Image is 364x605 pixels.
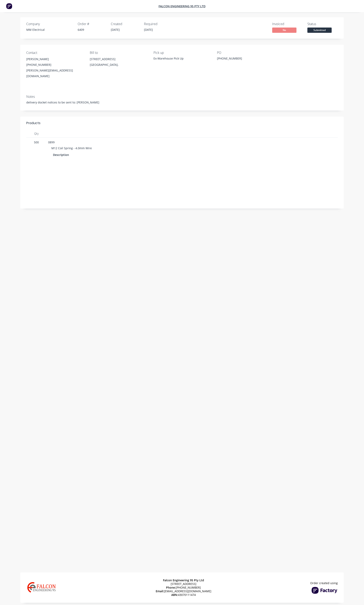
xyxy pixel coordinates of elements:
div: MM Electrical [26,28,73,32]
img: Factory [6,3,12,9]
div: Bill to [90,51,147,55]
div: PO [217,51,274,55]
div: Notes [26,95,338,99]
span: Submitted [307,28,332,33]
div: [PHONE_NUMBER] [26,62,83,68]
div: Contact [26,51,83,55]
div: Status [307,22,338,26]
span: ABN: [171,593,178,597]
div: Company [26,22,73,26]
span: 500 [28,140,45,144]
div: Required [144,22,172,26]
span: M12 Coil Spring - 4.0mm Wire [51,146,92,150]
span: 0899 [48,140,55,144]
span: [DATE] [111,28,120,32]
div: [PERSON_NAME][EMAIL_ADDRESS][DOMAIN_NAME] [26,68,83,79]
div: [PHONE_NUMBER] [217,56,268,62]
span: Order created using [310,581,338,585]
div: Pick up [153,51,211,55]
span: [DATE] [144,28,153,32]
div: Order # [78,22,106,26]
a: Falcon Engineering 95 Pty Ltd [159,4,205,8]
div: [STREET_ADDRESS] [90,56,147,62]
img: Factory Logo [311,587,338,594]
div: [STREET_ADDRESS][GEOGRAPHIC_DATA], [90,56,147,69]
div: Invoiced [272,22,303,26]
span: Falcon Engineering 95 Pty Ltd [163,578,204,582]
span: Phone: [166,586,176,589]
div: Ex-Warehouse Pick Up [153,56,211,61]
span: Email: [156,589,164,593]
div: [PERSON_NAME][PHONE_NUMBER][PERSON_NAME][EMAIL_ADDRESS][DOMAIN_NAME] [26,56,83,79]
span: [STREET_ADDRESS] [171,582,196,586]
div: Products [26,121,40,126]
span: No [272,28,296,33]
span: 43070111474 [171,593,196,597]
a: [EMAIL_ADDRESS][DOMAIN_NAME] [164,589,211,593]
img: Company Logo [26,576,57,600]
span: [PHONE_NUMBER] [166,586,201,589]
div: delivery docket notices to be sent to: [PERSON_NAME] [26,100,338,104]
div: 6409 [78,28,106,32]
div: Description [53,152,71,158]
div: [PERSON_NAME] [26,56,83,62]
div: [GEOGRAPHIC_DATA], [90,62,147,68]
div: Created [111,22,139,26]
div: Qty [26,130,47,138]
